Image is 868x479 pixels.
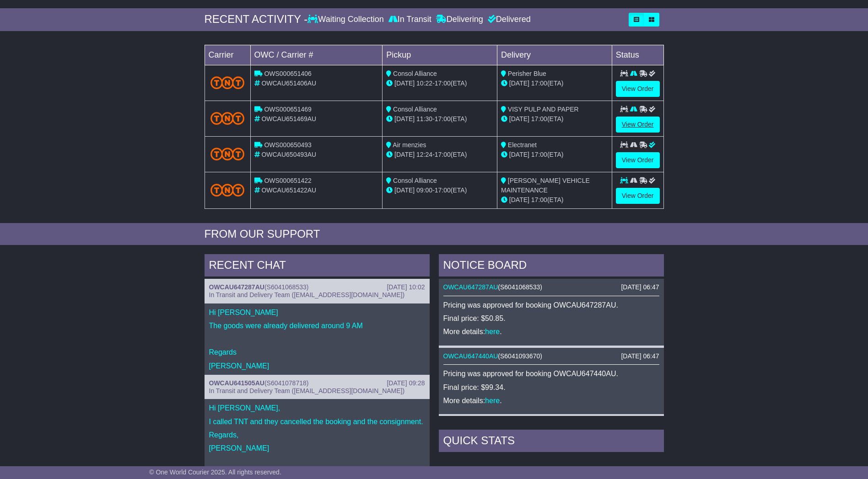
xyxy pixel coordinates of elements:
span: Consol Alliance [393,70,437,77]
span: 10:22 [416,80,432,87]
div: (ETA) [501,150,608,160]
p: [PERSON_NAME] [209,444,425,452]
p: I called TNT and they cancelled the booking and the consignment. [209,417,425,426]
div: FROM OUR SUPPORT [205,228,664,241]
span: 17:00 [531,80,547,87]
div: - (ETA) [386,114,493,124]
span: OWS000651469 [264,106,312,113]
div: Waiting Collection [307,15,386,25]
span: [PERSON_NAME] VEHICLE MAINTENANCE [501,177,590,194]
span: 17:00 [531,196,547,203]
div: [DATE] 06:47 [621,283,659,291]
a: OWCAU647440AU [443,352,498,360]
a: View Order [616,152,660,168]
span: In Transit and Delivery Team ([EMAIL_ADDRESS][DOMAIN_NAME]) [209,291,405,298]
td: OWC / Carrier # [250,45,383,65]
span: [DATE] [509,196,529,203]
div: ( ) [443,352,659,360]
span: 17:00 [435,186,451,194]
p: Hi [PERSON_NAME] [209,308,425,317]
div: ( ) [209,379,425,387]
span: S6041093670 [500,352,540,360]
a: View Order [616,117,660,133]
p: More details: . [443,396,659,405]
div: Delivered [485,15,531,25]
span: [DATE] [394,80,415,87]
span: OWCAU651406AU [261,80,316,87]
span: 11:30 [416,115,432,122]
p: [PERSON_NAME] [209,362,425,370]
td: Pickup [383,45,497,65]
span: Perisher Blue [508,70,546,77]
span: In Transit and Delivery Team ([EMAIL_ADDRESS][DOMAIN_NAME]) [209,387,405,394]
a: here [485,397,500,404]
div: Delivering [434,15,485,25]
img: TNT_Domestic.png [210,184,245,196]
p: Regards, [209,431,425,439]
p: Final price: $50.85. [443,314,659,323]
span: [DATE] [394,151,415,158]
div: RECENT CHAT [205,254,430,279]
span: 17:00 [435,115,451,122]
img: TNT_Domestic.png [210,148,245,160]
div: (ETA) [501,114,608,124]
span: S6041078718 [267,379,307,387]
div: (ETA) [501,195,608,205]
span: [DATE] [509,151,529,158]
p: Pricing was approved for booking OWCAU647287AU. [443,301,659,309]
p: More details: . [443,327,659,336]
a: here [485,328,500,335]
a: View Order [616,81,660,97]
span: 09:00 [416,186,432,194]
span: [DATE] [394,115,415,122]
span: Consol Alliance [393,177,437,184]
span: OWCAU651422AU [261,186,316,194]
span: 12:24 [416,151,432,158]
div: NOTICE BOARD [439,254,664,279]
span: [DATE] [509,80,529,87]
div: - (ETA) [386,150,493,160]
span: VISY PULP AND PAPER [508,106,579,113]
span: © One World Courier 2025. All rights reserved. [149,468,281,476]
div: - (ETA) [386,186,493,195]
img: TNT_Domestic.png [210,112,245,124]
div: ( ) [209,283,425,291]
span: OWS000651422 [264,177,312,184]
p: Final price: $99.34. [443,383,659,392]
a: View Order [616,188,660,204]
div: [DATE] 10:02 [387,283,425,291]
div: Quick Stats [439,430,664,454]
a: OWCAU647287AU [443,283,498,291]
td: Carrier [205,45,250,65]
span: [DATE] [394,186,415,194]
div: [DATE] 06:47 [621,352,659,360]
a: OWCAU647287AU [209,283,264,291]
p: Hi [PERSON_NAME], [209,404,425,412]
span: 17:00 [531,115,547,122]
span: 17:00 [435,80,451,87]
td: Status [612,45,663,65]
a: OWCAU641505AU [209,379,264,387]
p: Regards [209,348,425,357]
span: Consol Alliance [393,106,437,113]
span: S6041068533 [267,283,307,291]
span: S6041068533 [500,283,540,291]
p: The goods were already delivered around 9 AM [209,321,425,330]
span: [DATE] [509,115,529,122]
div: [DATE] 09:28 [387,379,425,387]
span: OWS000650493 [264,141,312,149]
p: Pricing was approved for booking OWCAU647440AU. [443,369,659,378]
td: Deliveries [439,454,664,478]
span: Electranet [508,141,537,149]
span: 17:00 [435,151,451,158]
div: - (ETA) [386,79,493,88]
span: OWS000651406 [264,70,312,77]
img: TNT_Domestic.png [210,76,245,89]
td: Delivery [497,45,612,65]
div: (ETA) [501,79,608,88]
span: 17:00 [531,151,547,158]
span: OWCAU650493AU [261,151,316,158]
span: OWCAU651469AU [261,115,316,122]
div: In Transit [386,15,434,25]
span: Air menzies [393,141,426,149]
